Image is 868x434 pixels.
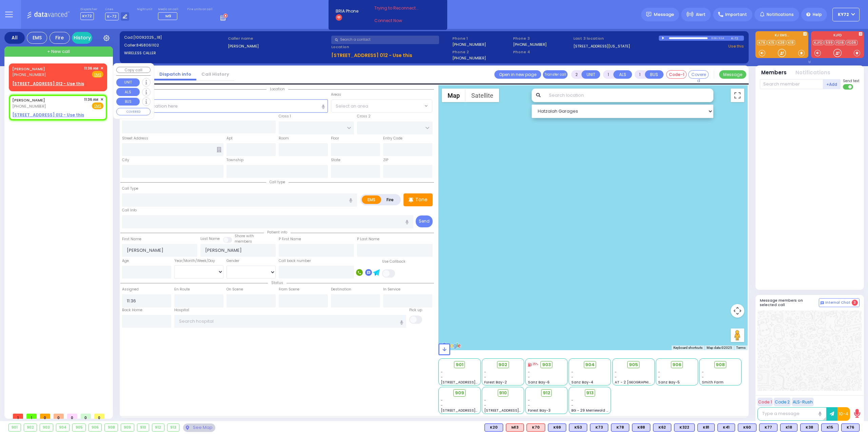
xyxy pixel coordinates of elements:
[590,423,608,432] div: BLS
[825,300,850,305] span: Internal Chat
[586,390,594,396] span: 913
[528,370,530,375] span: -
[506,423,524,432] div: ALS
[122,186,138,191] label: Call Type
[774,398,791,406] button: Code 2
[116,67,151,73] button: Copy call
[279,114,291,119] label: Cross 1
[441,408,505,413] span: [STREET_ADDRESS][PERSON_NAME]
[527,423,545,432] div: K70
[72,32,92,44] a: History
[362,195,381,204] label: EMS
[383,287,400,292] label: In Service
[823,79,841,89] button: +Add
[760,298,819,307] h5: Message members on selected call
[196,71,234,77] a: Call History
[832,8,860,21] button: KY72
[846,40,857,45] a: FD36
[666,70,687,79] button: Code-1
[494,70,541,79] a: Open in new page
[174,258,223,264] div: Year/Month/Week/Day
[12,81,84,87] u: [STREET_ADDRESS] 012 - Use this
[154,71,196,77] a: Dispatch info
[611,423,629,432] div: K78
[767,40,776,45] a: K15
[731,304,744,318] button: Map camera controls
[383,157,388,163] label: ZIP
[571,403,573,408] span: -
[122,208,137,213] label: Call Info
[573,43,630,49] a: [STREET_ADDRESS][US_STATE]
[167,424,179,431] div: 913
[484,398,486,403] span: -
[632,423,650,432] div: K88
[452,42,486,47] label: [PHONE_NUMBER]
[121,424,134,431] div: 909
[235,233,254,239] small: Share with
[780,423,797,432] div: K18
[821,301,824,305] img: comment-alt.png
[760,79,823,89] input: Search member
[776,40,786,45] a: K38
[513,42,547,47] label: [PHONE_NUMBER]
[717,423,735,432] div: K41
[122,136,148,141] label: Street Address
[122,307,142,313] label: Back Home
[696,12,706,18] span: Alert
[485,423,503,432] div: K20
[279,237,301,242] label: P First Name
[122,99,328,112] input: Search location here
[719,70,746,79] button: Message
[441,380,505,385] span: [STREET_ADDRESS][PERSON_NAME]
[513,36,571,41] span: Phone 3
[12,72,46,77] span: [PHONE_NUMBER]
[573,36,659,41] label: Last 3 location
[821,423,839,432] div: BLS
[100,65,103,71] span: ✕
[382,259,406,264] label: Use Callback
[545,89,714,102] input: Search location
[357,237,379,242] label: P Last Name
[506,423,524,432] div: M13
[780,423,797,432] div: BLS
[654,11,674,18] span: Message
[84,97,98,102] span: 11:36 AM
[416,215,433,227] button: Send
[672,361,682,368] span: 906
[728,43,744,49] a: Use this
[658,370,660,375] span: -
[585,361,595,368] span: 904
[226,136,233,141] label: Apt
[731,36,744,41] div: K-72
[12,103,46,109] span: [PHONE_NUMBER]
[336,103,368,110] span: Select an area
[137,424,149,431] div: 910
[528,403,530,408] span: -
[629,361,638,368] span: 905
[653,423,671,432] div: K62
[174,287,190,292] label: En Route
[615,370,617,375] span: -
[331,52,412,59] u: [STREET_ADDRESS] 012 - Use this
[543,390,550,396] span: 912
[702,375,704,380] span: -
[527,423,545,432] div: ALS
[838,12,849,18] span: KY72
[757,398,773,406] button: Code 1
[94,414,104,419] span: 0
[795,69,830,77] button: Notifications
[484,403,486,408] span: -
[824,40,834,45] a: 599
[124,42,225,48] label: Caller:
[542,361,551,368] span: 903
[528,398,530,403] span: -
[217,147,221,152] span: Other building occupants
[484,375,486,380] span: -
[442,89,466,102] button: Show street map
[122,157,129,163] label: City
[441,370,443,375] span: -
[94,72,101,77] u: EMS
[226,258,239,264] label: Gender
[787,40,795,45] a: K18
[455,390,464,396] span: 909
